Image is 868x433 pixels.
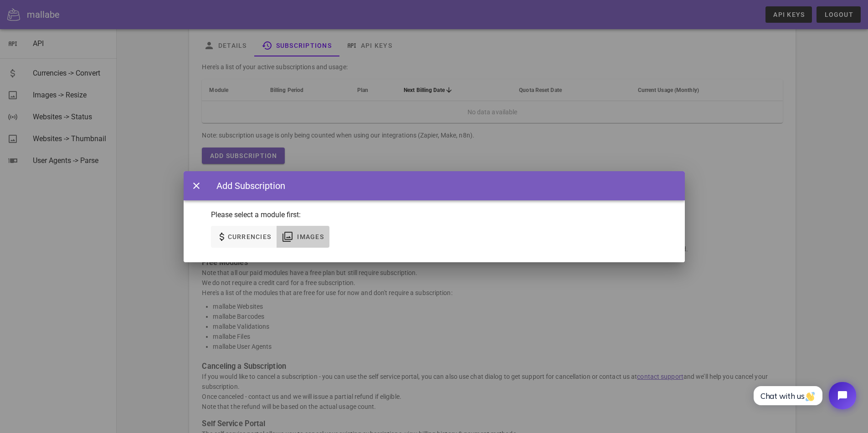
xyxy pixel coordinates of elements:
[211,226,277,248] button: Currencies
[277,226,329,248] button: Images
[297,233,324,240] span: Images
[227,233,272,240] span: Currencies
[744,374,864,417] iframe: Tidio Chat
[207,179,285,193] div: Add Subscription
[211,209,657,220] p: Please select a module first:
